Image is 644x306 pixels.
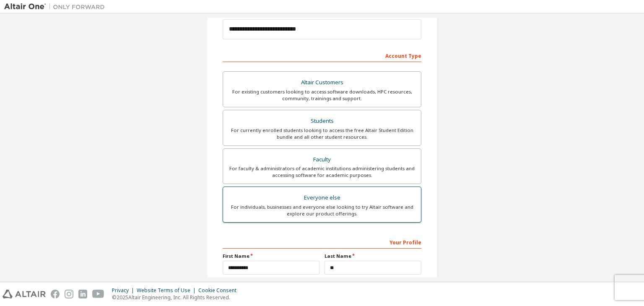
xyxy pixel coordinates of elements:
div: For faculty & administrators of academic institutions administering students and accessing softwa... [228,165,416,179]
div: Everyone else [228,192,416,204]
img: facebook.svg [51,290,60,298]
div: Account Type [223,49,421,62]
label: First Name [223,253,319,259]
div: Cookie Consent [198,287,241,294]
div: Your Profile [223,235,421,249]
label: Last Name [325,253,421,259]
img: instagram.svg [65,290,73,298]
div: Altair Customers [228,77,416,88]
p: © 2025 Altair Engineering, Inc. All Rights Reserved. [112,294,241,301]
div: Faculty [228,154,416,166]
div: For individuals, businesses and everyone else looking to try Altair software and explore our prod... [228,204,416,217]
img: linkedin.svg [78,290,87,298]
div: Website Terms of Use [137,287,198,294]
div: Privacy [112,287,137,294]
div: For currently enrolled students looking to access the free Altair Student Edition bundle and all ... [228,127,416,140]
div: For existing customers looking to access software downloads, HPC resources, community, trainings ... [228,88,416,102]
img: youtube.svg [92,290,104,298]
div: Students [228,115,416,127]
img: altair_logo.svg [3,290,46,298]
img: Altair One [4,3,109,11]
